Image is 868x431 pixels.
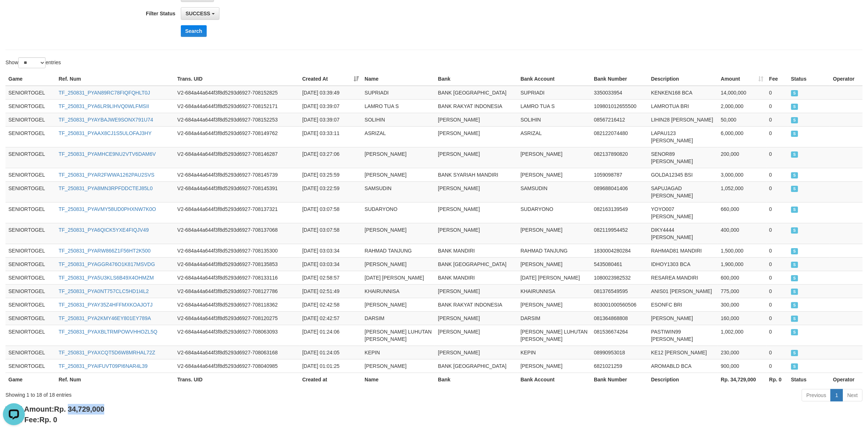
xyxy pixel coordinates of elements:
a: TF_250831_PYAVMY58UD0PHXNW7K0O [59,206,156,212]
td: 0 [766,147,788,168]
td: 6821021259 [591,359,648,373]
td: 0 [766,86,788,100]
td: RESAREA MANDIRI [648,271,718,284]
td: V2-684a44a644f3f8d5293d6927-708127786 [174,284,299,298]
span: SUCCESS [791,90,798,96]
span: SUCCESS [791,248,798,254]
td: [DATE] 03:03:34 [299,257,362,271]
td: LIHIN28 [PERSON_NAME] [648,113,718,126]
td: 082137890820 [591,147,648,168]
td: V2-684a44a644f3f8d5293d6927-708135300 [174,244,299,257]
span: SUCCESS [791,275,798,281]
td: V2-684a44a644f3f8d5293d6927-708152171 [174,99,299,113]
td: SENIORTOGEL [5,284,56,298]
td: AROMABLD BCA [648,359,718,373]
td: DARSIM [362,311,435,325]
td: [DATE] 03:39:07 [299,113,362,126]
span: SUCCESS [791,207,798,213]
td: 1080023982532 [591,271,648,284]
td: [PERSON_NAME] [518,257,591,271]
td: 3,000,000 [718,168,766,181]
td: [PERSON_NAME] [435,113,517,126]
td: 803001000560506 [591,298,648,311]
td: 081376549595 [591,284,648,298]
a: Previous [802,389,831,401]
a: TF_250831_PYAAX8CJ1S5ULOFAJ3HY [59,130,152,136]
td: 082119954452 [591,223,648,244]
td: 0 [766,99,788,113]
td: 0 [766,359,788,373]
td: V2-684a44a644f3f8d5293d6927-708137321 [174,202,299,223]
td: 6,000,000 [718,126,766,147]
td: LAMROTUA BRI [648,99,718,113]
span: Rp. 0 [39,416,57,424]
a: TF_250831_PYAY35Z4HFFMXKOAJOTJ [59,302,153,308]
td: V2-684a44a644f3f8d5293d6927-708145391 [174,181,299,202]
td: [DATE] 03:33:11 [299,126,362,147]
div: Showing 1 to 18 of 18 entries [5,388,356,399]
td: RAHMAD TANJUNG [518,244,591,257]
span: SUCCESS [791,172,798,178]
td: 0 [766,168,788,181]
td: SOLIHIN [518,113,591,126]
td: 900,000 [718,359,766,373]
a: TF_250831_PYAMHCE9NU2VTV6DAM6V [59,151,156,157]
td: V2-684a44a644f3f8d5293d6927-708146287 [174,147,299,168]
td: [PERSON_NAME] [518,147,591,168]
td: [PERSON_NAME] [648,311,718,325]
td: SAPUJAGAD [PERSON_NAME] [648,181,718,202]
td: BANK [GEOGRAPHIC_DATA] [435,359,517,373]
td: SUDARYONO [362,202,435,223]
a: TF_250831_PYAR2FWWA1262PAU2SVS [59,172,155,178]
td: V2-684a44a644f3f8d5293d6927-708133116 [174,271,299,284]
td: [PERSON_NAME] [435,126,517,147]
td: KEPIN [518,346,591,359]
span: SUCCESS [791,117,798,123]
td: 0 [766,257,788,271]
td: SUDARYONO [518,202,591,223]
td: [DATE] 02:58:57 [299,271,362,284]
td: [DATE] 03:07:58 [299,202,362,223]
td: V2-684a44a644f3f8d5293d6927-708120275 [174,311,299,325]
th: Bank [435,72,517,86]
td: BANK MANDIRI [435,271,517,284]
td: [PERSON_NAME] [435,147,517,168]
span: SUCCESS [791,316,798,322]
td: SENIORTOGEL [5,126,56,147]
td: [PERSON_NAME] [435,346,517,359]
a: TF_250831_PYAYBAJWE9SONX791U74 [59,117,153,123]
td: SENIORTOGEL [5,257,56,271]
td: [PERSON_NAME] [435,311,517,325]
th: Status [788,373,830,386]
th: Created at [299,373,362,386]
td: 775,000 [718,284,766,298]
td: BANK RAKYAT INDONESIA [435,298,517,311]
td: [PERSON_NAME] [435,223,517,244]
td: 1,052,000 [718,181,766,202]
td: SENIORTOGEL [5,311,56,325]
td: SENIORTOGEL [5,181,56,202]
td: 230,000 [718,346,766,359]
th: Rp. 0 [766,373,788,386]
td: SENIORTOGEL [5,298,56,311]
button: Search [181,25,207,37]
td: 160,000 [718,311,766,325]
td: [DATE] 03:39:07 [299,99,362,113]
span: SUCCESS [791,186,798,192]
td: 08990953018 [591,346,648,359]
span: SUCCESS [791,262,798,268]
th: Created At: activate to sort column ascending [299,72,362,86]
a: TF_250831_PYAXCQT5D6W8MRHAL72Z [59,350,155,355]
td: SUPRIADI [518,86,591,100]
td: 0 [766,126,788,147]
td: 200,000 [718,147,766,168]
a: TF_250831_PYA6QICK5YXE4FIQJV49 [59,227,149,233]
th: Name [362,373,435,386]
th: Bank [435,373,517,386]
td: DARSIM [518,311,591,325]
td: [DATE] 01:24:05 [299,346,362,359]
td: SUPRIADI [362,86,435,100]
td: BANK SYARIAH MANDIRI [435,168,517,181]
td: SOLIHIN [362,113,435,126]
span: SUCCESS [186,11,210,16]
